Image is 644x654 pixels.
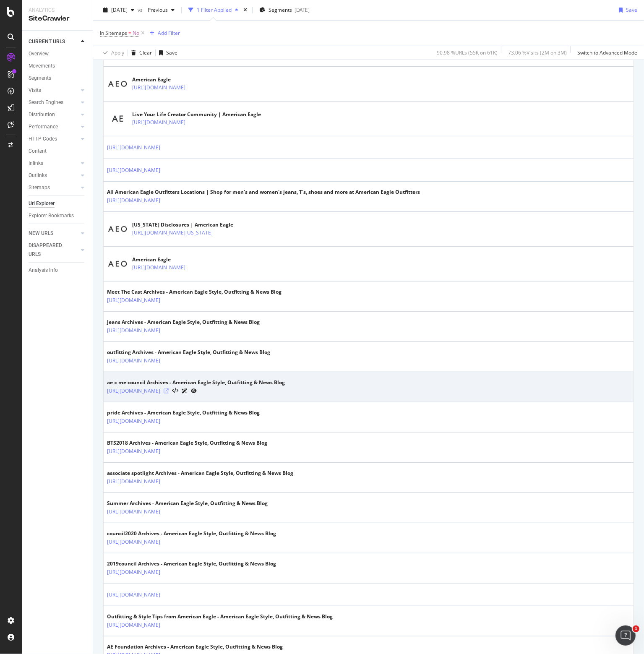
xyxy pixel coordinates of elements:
[139,49,152,56] div: Clear
[107,379,285,386] div: ae x me council Archives - American Eagle Style, Outfitting & News Blog
[107,447,160,456] a: [URL][DOMAIN_NAME]
[132,256,222,263] div: American Eagle
[164,388,169,393] a: Visit Online Page
[107,143,160,152] a: [URL][DOMAIN_NAME]
[615,3,637,17] button: Save
[437,49,498,56] div: 90.98 % URLs ( 55K on 61K )
[197,6,232,13] div: 1 Filter Applied
[111,6,128,13] span: 2025 Sep. 5th
[132,118,185,127] a: [URL][DOMAIN_NAME]
[29,50,87,58] a: Overview
[191,386,197,395] a: URL Inspection
[132,221,249,229] div: [US_STATE] Disclosures | American Eagle
[29,110,78,119] a: Distribution
[29,50,49,58] div: Overview
[107,538,160,546] a: [URL][DOMAIN_NAME]
[107,568,160,576] a: [URL][DOMAIN_NAME]
[615,625,636,646] iframe: Intercom live chat
[107,409,260,417] div: pride Archives - American Eagle Style, Outfitting & News Blog
[29,241,71,259] div: DISAPPEARED URLS
[29,98,63,107] div: Search Engines
[107,560,276,568] div: 2019council Archives - American Eagle Style, Outfitting & News Blog
[166,49,177,56] div: Save
[156,46,177,60] button: Save
[107,166,160,175] a: [URL][DOMAIN_NAME]
[29,37,65,46] div: CURRENT URLS
[132,83,185,92] a: [URL][DOMAIN_NAME]
[269,6,292,13] span: Segments
[107,439,267,447] div: BTS2018 Archives - American Eagle Style, Outfitting & News Blog
[132,229,213,237] a: [URL][DOMAIN_NAME][US_STATE]
[29,86,78,95] a: Visits
[29,211,87,220] a: Explorer Bookmarks
[29,122,78,131] a: Performance
[29,229,53,238] div: NEW URLS
[29,37,78,46] a: CURRENT URLS
[633,625,639,632] span: 1
[29,7,86,14] div: Analytics
[29,229,78,238] a: NEW URLS
[107,417,160,425] a: [URL][DOMAIN_NAME]
[29,266,87,275] a: Analysis Info
[111,49,124,56] div: Apply
[172,388,178,394] button: View HTML Source
[107,643,283,651] div: AE Foundation Archives - American Eagle Style, Outfitting & News Blog
[256,3,313,17] button: Segments[DATE]
[107,326,160,335] a: [URL][DOMAIN_NAME]
[29,147,87,156] a: Content
[29,122,58,131] div: Performance
[144,6,168,13] span: Previous
[29,74,87,83] a: Segments
[574,46,637,60] button: Switch to Advanced Mode
[107,469,293,477] div: associate spotlight Archives - American Eagle Style, Outfitting & News Blog
[107,219,128,240] img: main image
[182,386,188,395] a: AI Url Details
[107,288,282,296] div: Meet The Cast Archives - American Eagle Style, Outfitting & News Blog
[107,296,160,305] a: [URL][DOMAIN_NAME]
[29,183,50,192] div: Sitemaps
[132,76,222,83] div: American Eagle
[107,508,160,516] a: [URL][DOMAIN_NAME]
[577,49,637,56] div: Switch to Advanced Mode
[29,241,78,259] a: DISAPPEARED URLS
[29,159,78,168] a: Inlinks
[146,28,180,38] button: Add Filter
[107,253,128,274] img: main image
[107,387,160,395] a: [URL][DOMAIN_NAME]
[29,211,74,220] div: Explorer Bookmarks
[100,29,127,36] span: In Sitemaps
[29,199,87,208] a: Url Explorer
[107,108,128,129] img: main image
[107,188,420,196] div: All American Eagle Outfitters Locations | Shop for men's and women's jeans, T's, shoes and more a...
[132,263,185,272] a: [URL][DOMAIN_NAME]
[138,6,144,13] span: vs
[107,196,160,205] a: [URL][DOMAIN_NAME]
[107,500,268,507] div: Summer Archives - American Eagle Style, Outfitting & News Blog
[107,621,160,629] a: [URL][DOMAIN_NAME]
[107,591,160,599] a: [URL][DOMAIN_NAME]
[29,171,78,180] a: Outlinks
[144,3,178,17] button: Previous
[128,46,152,60] button: Clear
[29,183,78,192] a: Sitemaps
[626,6,637,13] div: Save
[128,29,131,36] span: =
[107,318,260,326] div: Jeans Archives - American Eagle Style, Outfitting & News Blog
[29,159,43,168] div: Inlinks
[29,135,57,143] div: HTTP Codes
[133,27,139,39] span: No
[29,171,47,180] div: Outlinks
[158,29,180,36] div: Add Filter
[508,49,567,56] div: 73.06 % Visits ( 2M on 3M )
[107,477,160,486] a: [URL][DOMAIN_NAME]
[29,266,58,275] div: Analysis Info
[29,62,87,70] a: Movements
[29,74,51,83] div: Segments
[29,110,55,119] div: Distribution
[107,530,276,537] div: council2020 Archives - American Eagle Style, Outfitting & News Blog
[29,147,47,156] div: Content
[100,46,124,60] button: Apply
[107,613,333,620] div: Outfitting & Style Tips from American Eagle - American Eagle Style, Outfitting & News Blog
[132,111,261,118] div: Live Your Life Creator Community | American Eagle
[100,3,138,17] button: [DATE]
